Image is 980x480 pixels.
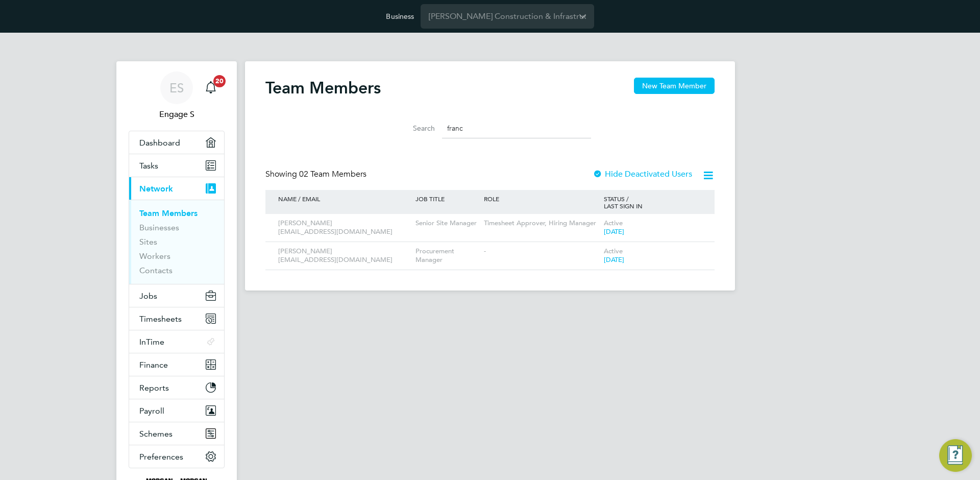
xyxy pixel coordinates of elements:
button: Payroll [129,399,224,422]
button: Preferences [129,445,224,468]
div: Network [129,200,224,284]
div: [PERSON_NAME] [EMAIL_ADDRESS][DOMAIN_NAME] [276,242,413,270]
a: Businesses [139,223,179,232]
span: Network [139,184,173,194]
span: 20 [213,75,226,87]
button: Schemes [129,422,224,445]
label: Hide Deactivated Users [593,169,692,179]
button: Reports [129,376,224,399]
span: Preferences [139,452,183,462]
div: - [481,242,601,261]
span: InTime [139,337,164,347]
div: STATUS / LAST SIGN IN [601,190,704,214]
span: Reports [139,383,169,393]
span: Engage S [129,108,225,121]
span: ES [169,81,184,94]
span: Finance [139,360,168,370]
button: Jobs [129,284,224,307]
label: Business [386,12,414,21]
span: Tasks [139,161,158,171]
span: [DATE] [604,227,624,236]
a: ESEngage S [129,71,225,121]
div: [PERSON_NAME] [EMAIL_ADDRESS][DOMAIN_NAME] [276,214,413,242]
div: Senior Site Manager [413,214,481,233]
span: Payroll [139,406,164,416]
div: Showing [265,169,369,180]
button: InTime [129,330,224,353]
span: [DATE] [604,255,624,264]
span: Timesheets [139,314,182,324]
button: Finance [129,353,224,376]
a: Tasks [129,154,224,177]
div: Active [601,242,704,270]
a: Dashboard [129,131,224,154]
a: 20 [201,71,221,104]
div: JOB TITLE [413,190,481,207]
span: Jobs [139,291,157,301]
button: Engage Resource Center [939,439,972,472]
a: Workers [139,251,170,261]
button: New Team Member [634,78,715,94]
button: Network [129,177,224,200]
span: 02 Team Members [299,169,366,179]
label: Search [389,124,435,133]
a: Team Members [139,208,198,218]
div: Timesheet Approver, Hiring Manager [481,214,601,233]
a: Sites [139,237,157,247]
button: Timesheets [129,307,224,330]
span: Schemes [139,429,173,439]
div: NAME / EMAIL [276,190,413,207]
div: Procurement Manager [413,242,481,270]
input: Search for... [442,118,591,138]
div: ROLE [481,190,601,207]
a: Contacts [139,266,173,275]
h2: Team Members [265,78,381,98]
div: Active [601,214,704,242]
span: Dashboard [139,138,180,148]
